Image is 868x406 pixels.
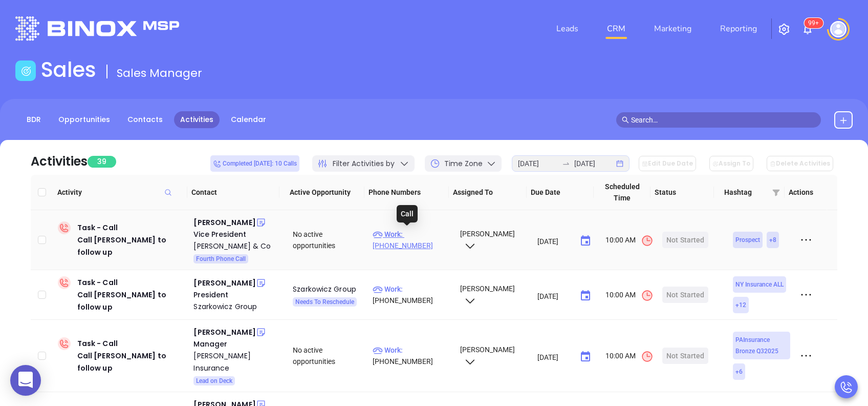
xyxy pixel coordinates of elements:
th: Active Opportunity [279,175,364,210]
div: [PERSON_NAME] [193,326,255,338]
div: [PERSON_NAME] [193,277,255,289]
span: PAInsurance Bronze Q32025 [735,334,788,357]
div: Task - Call [77,221,186,258]
div: Call [397,205,418,222]
th: Due Date [527,175,594,210]
span: swap-right [562,159,570,168]
a: BDR [20,111,47,128]
div: No active opportunities [293,229,364,251]
div: Not Started [666,287,704,303]
span: Completed [DATE]: 10 Calls [213,158,297,169]
a: [PERSON_NAME] & Co [193,240,278,252]
div: President [193,289,278,300]
th: Contact [187,175,279,210]
span: 10:00 AM [605,350,654,363]
span: [PERSON_NAME] [459,230,515,249]
span: Lead on Deck [196,375,232,387]
a: [PERSON_NAME] Insurance [193,350,278,374]
a: Leads [552,18,582,39]
button: Assign To [709,156,753,171]
div: [PERSON_NAME] [193,216,255,229]
span: + 6 [735,366,743,377]
div: No active opportunities [293,344,364,367]
span: 10:00 AM [605,234,654,247]
div: Call [PERSON_NAME] to follow up [77,234,186,258]
span: 39 [88,156,116,168]
img: user [830,21,847,37]
input: Start date [518,158,558,169]
a: Szarkowicz Group [193,300,278,313]
sup: 100 [804,18,823,28]
a: Calendar [225,111,272,128]
span: [PERSON_NAME] [459,285,515,304]
button: Choose date, selected date is Aug 29, 2025 [575,286,596,306]
span: Prospect [735,234,760,246]
div: Task - Call [77,337,186,374]
span: [PERSON_NAME] [459,346,515,365]
th: Scheduled Time [594,175,650,210]
span: Work : [373,346,403,354]
a: Reporting [716,18,761,39]
span: Hashtag [724,187,768,198]
button: Delete Activities [767,156,833,171]
a: Contacts [121,111,169,128]
input: MM/DD/YYYY [537,352,572,362]
th: Assigned To [449,175,527,210]
span: + 8 [769,234,776,246]
span: Filter Activities by [333,158,395,169]
th: Actions [785,175,827,210]
img: iconSetting [778,23,790,35]
input: Search… [631,114,815,126]
p: [PHONE_NUMBER] [373,283,450,306]
p: [PHONE_NUMBER] [373,229,450,251]
input: End date [574,158,614,169]
th: Status [650,175,714,210]
span: Work : [373,230,403,238]
div: Manager [193,338,278,350]
div: Not Started [666,348,704,364]
div: Activities [31,152,88,171]
img: iconNotification [801,23,814,35]
span: Work : [373,285,403,293]
h1: Sales [41,57,96,82]
span: Activity [57,187,183,198]
a: Opportunities [52,111,116,128]
span: 10:00 AM [605,289,654,302]
button: Edit Due Date [639,156,696,171]
span: Fourth Phone Call [196,253,246,265]
span: NY Insurance ALL [735,279,784,290]
div: Not Started [666,232,704,248]
span: Time Zone [444,158,483,169]
input: MM/DD/YYYY [537,236,572,246]
button: Choose date, selected date is Aug 29, 2025 [575,231,596,251]
button: Choose date, selected date is Aug 29, 2025 [575,347,596,367]
input: MM/DD/YYYY [537,291,572,301]
div: Task - Call [77,276,186,313]
span: Needs To Reschedule [295,296,354,308]
a: Marketing [650,18,696,39]
img: logo [15,16,179,40]
div: Call [PERSON_NAME] to follow up [77,289,186,313]
a: Activities [174,111,220,128]
span: Sales Manager [117,65,202,81]
div: Vice President [193,229,278,240]
div: Szarkowicz Group [293,283,364,295]
span: to [562,159,570,168]
span: + 12 [735,299,746,311]
div: Call [PERSON_NAME] to follow up [77,350,186,374]
th: Phone Numbers [364,175,449,210]
span: search [622,116,629,124]
a: CRM [603,18,630,39]
p: [PHONE_NUMBER] [373,344,450,367]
